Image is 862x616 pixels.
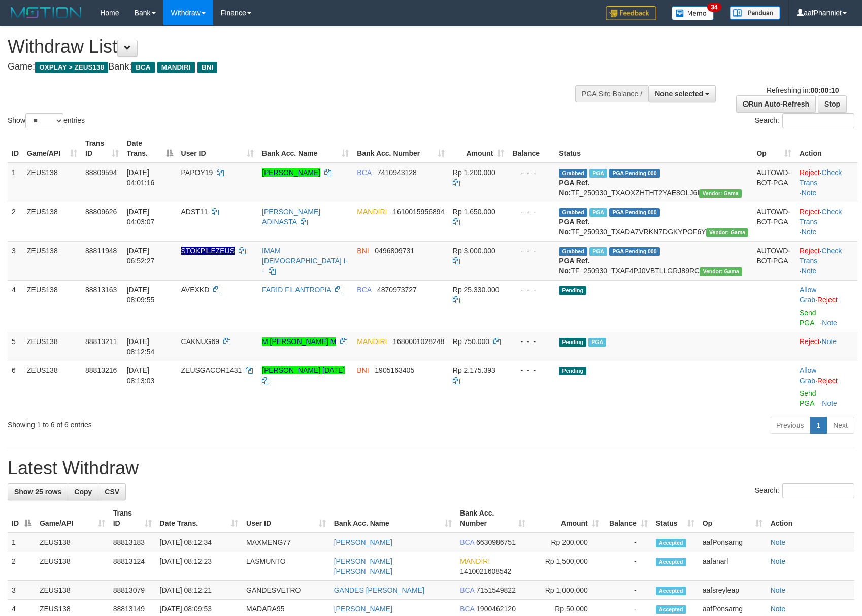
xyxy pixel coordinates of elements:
td: Rp 1,500,000 [529,552,603,581]
img: Button%20Memo.svg [672,6,714,20]
a: Send PGA [800,389,816,407]
div: - - - [512,336,551,347]
span: BNI [357,247,369,255]
span: MANDIRI [157,62,195,73]
td: 3 [8,241,23,280]
th: Bank Acc. Number: activate to sort column ascending [353,134,448,163]
td: AUTOWD-BOT-PGA [752,163,795,202]
a: IMAM [DEMOGRAPHIC_DATA] I-- [262,247,348,275]
input: Search: [782,113,854,128]
span: BCA [357,168,371,177]
td: [DATE] 08:12:21 [156,581,242,600]
div: - - - [512,285,551,295]
th: User ID: activate to sort column ascending [242,504,330,533]
a: Stop [818,95,847,113]
a: [PERSON_NAME] [334,538,392,546]
h1: Latest Withdraw [8,458,854,478]
span: BCA [131,62,154,73]
td: aafanarl [699,552,767,581]
span: Accepted [656,558,686,566]
img: Feedback.jpg [606,6,656,20]
a: Check Trans [800,168,842,187]
td: · [795,332,857,361]
label: Search: [755,113,854,128]
span: 34 [707,3,721,12]
div: - - - [512,167,551,178]
a: Note [802,267,817,275]
select: Showentries [25,113,63,128]
td: ZEUS138 [23,280,81,332]
td: ZEUS138 [23,202,81,241]
span: AVEXKD [181,286,210,294]
span: Copy 6630986751 to clipboard [476,538,516,546]
span: Accepted [656,539,686,547]
span: BCA [460,538,474,546]
span: Copy [74,488,92,496]
td: ZEUS138 [23,163,81,202]
th: Bank Acc. Name: activate to sort column ascending [258,134,353,163]
a: Next [826,417,854,434]
span: Marked by aaftanly [589,169,607,178]
td: [DATE] 08:12:23 [156,552,242,581]
td: AUTOWD-BOT-PGA [752,202,795,241]
a: Check Trans [800,208,842,226]
td: - [603,581,652,600]
label: Show entries [8,113,85,128]
span: Rp 25.330.000 [453,286,500,294]
a: Note [771,586,786,594]
a: Previous [770,417,810,434]
h1: Withdraw List [8,37,565,57]
label: Search: [755,483,854,498]
td: 1 [8,163,23,202]
div: - - - [512,207,551,217]
div: - - - [512,246,551,256]
a: Note [771,538,786,546]
a: Note [822,399,837,407]
span: CAKNUG69 [181,337,219,346]
span: None selected [655,90,703,98]
span: Rp 2.175.393 [453,366,495,374]
img: panduan.png [730,6,780,20]
img: MOTION_logo.png [8,5,85,20]
th: Bank Acc. Name: activate to sort column ascending [330,504,456,533]
span: [DATE] 04:03:07 [127,208,155,226]
span: Show 25 rows [14,488,61,496]
th: Action [795,134,857,163]
td: 1 [8,533,36,552]
td: aafsreyleap [699,581,767,600]
td: Rp 200,000 [529,533,603,552]
th: Action [767,504,854,533]
span: PAPOY19 [181,168,213,177]
th: Amount: activate to sort column ascending [449,134,509,163]
th: Date Trans.: activate to sort column ascending [156,504,242,533]
span: Vendor URL: https://trx31.1velocity.biz [706,228,749,237]
span: Marked by aafsreyleap [589,247,607,256]
a: Note [822,337,837,346]
span: PGA Pending [609,208,660,217]
a: Note [802,228,817,236]
span: 88813163 [85,286,117,294]
span: [DATE] 08:09:55 [127,286,155,304]
span: Grabbed [559,247,587,256]
a: Check Trans [800,247,842,265]
span: Vendor URL: https://trx31.1velocity.biz [699,189,742,198]
span: Rp 1.650.000 [453,208,495,216]
td: GANDESVETRO [242,581,330,600]
td: · · [795,241,857,280]
td: ZEUS138 [23,361,81,413]
span: MANDIRI [357,208,387,216]
td: MAXMENG77 [242,533,330,552]
span: Grabbed [559,208,587,217]
a: Note [771,557,786,565]
a: Note [822,319,837,327]
span: [DATE] 04:01:16 [127,168,155,187]
td: 3 [8,581,36,600]
td: - [603,552,652,581]
span: ADST11 [181,208,208,216]
span: 88809594 [85,168,117,177]
td: LASMUNTO [242,552,330,581]
a: 1 [810,417,827,434]
span: 88813216 [85,366,117,374]
div: - - - [512,365,551,375]
span: Marked by aafkaynarin [589,208,607,217]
